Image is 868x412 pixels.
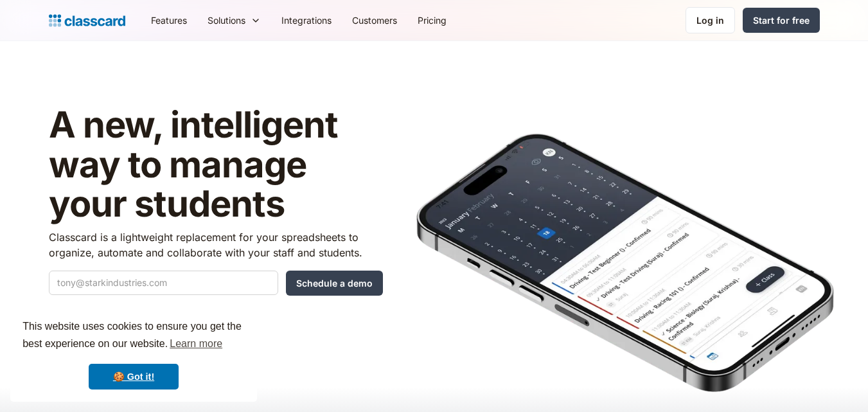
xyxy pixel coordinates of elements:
span: This website uses cookies to ensure you get the best experience on our website. [22,319,245,354]
a: Pricing [407,6,457,35]
a: Features [141,6,197,35]
div: cookieconsent [10,307,257,402]
a: Start for free [743,8,820,33]
div: Solutions [208,13,245,27]
div: Solutions [197,6,271,35]
a: Customers [342,6,407,35]
a: Log in [686,7,735,33]
p: Classcard is a lightweight replacement for your spreadsheets to organize, automate and collaborat... [49,229,383,260]
a: Logo [49,12,125,30]
h1: A new, intelligent way to manage your students [49,105,383,224]
a: dismiss cookie message [89,364,179,390]
div: Log in [696,13,724,27]
div: Start for free [753,13,810,27]
a: learn more about cookies [168,334,224,354]
a: Integrations [271,6,342,35]
form: Quick Demo Form [49,271,383,296]
input: tony@starkindustries.com [49,271,278,295]
p: 24/7 support — data migration assistance. [49,305,383,321]
input: Schedule a demo [286,271,383,296]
